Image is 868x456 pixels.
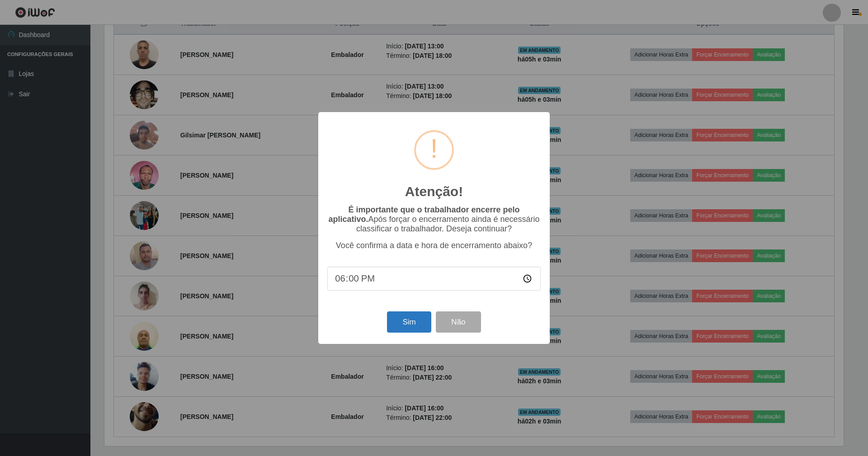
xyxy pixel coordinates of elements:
p: Você confirma a data e hora de encerramento abaixo? [327,241,541,250]
button: Não [436,311,481,333]
h2: Atenção! [405,183,463,200]
p: Após forçar o encerramento ainda é necessário classificar o trabalhador. Deseja continuar? [327,205,541,234]
b: É importante que o trabalhador encerre pelo aplicativo. [328,205,519,224]
button: Sim [387,311,431,333]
